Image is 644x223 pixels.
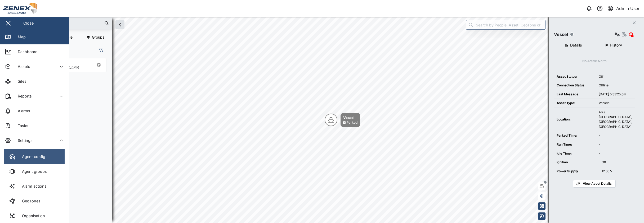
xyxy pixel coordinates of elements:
div: Tasks [14,123,28,129]
div: Vessel [343,115,357,120]
span: Details [570,43,582,47]
div: Reports [14,93,32,99]
div: - [599,151,632,156]
span: View Asset Details [583,180,612,187]
canvas: Map [17,17,644,223]
a: Geozones [4,194,65,208]
a: Agent config [4,149,65,164]
a: View Asset Details [573,180,615,188]
div: Sites [14,78,26,84]
a: Alarm actions [4,179,65,194]
div: [DATE] 5:33:25 pm [599,92,632,97]
div: Assets [14,64,30,69]
div: Idle Time: [557,151,593,156]
div: - [599,142,632,147]
div: Run Time: [557,142,593,147]
div: 12.36 V [602,169,632,174]
div: Alarms [14,108,30,114]
div: Last Message: [557,92,593,97]
span: Groups [92,35,104,39]
div: Parked [347,120,357,125]
div: Geozones [18,198,41,204]
div: Agent config [18,154,45,160]
div: Power Supply: [557,169,596,174]
input: Search by People, Asset, Geozone or Place [466,20,545,30]
div: - [599,133,632,138]
div: Asset Type: [557,101,593,106]
div: Location: [557,117,593,122]
div: Organisation [18,213,45,219]
div: 463, [GEOGRAPHIC_DATA], [GEOGRAPHIC_DATA], [GEOGRAPHIC_DATA] [599,110,632,129]
div: Asset Status: [557,74,593,79]
div: Map marker [325,113,360,127]
div: Ignition: [557,160,596,165]
div: Off [602,160,632,165]
div: Agent groups [18,169,47,174]
a: Agent groups [4,164,65,179]
button: Admin User [607,5,640,12]
div: Parked Time: [557,133,593,138]
div: Connection Status: [557,83,593,88]
div: Dashboard [14,49,38,55]
div: Vessel [554,31,568,38]
div: Alarm actions [18,183,47,189]
div: Settings [14,138,33,143]
div: Close [23,20,34,26]
div: Map [14,34,26,40]
img: Main Logo [3,3,71,14]
div: Off [599,74,632,79]
div: No Active Alarm [582,59,607,64]
span: History [610,43,622,47]
div: Offline [599,83,632,88]
div: Admin User [616,5,639,12]
div: Vehicle [599,101,632,106]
